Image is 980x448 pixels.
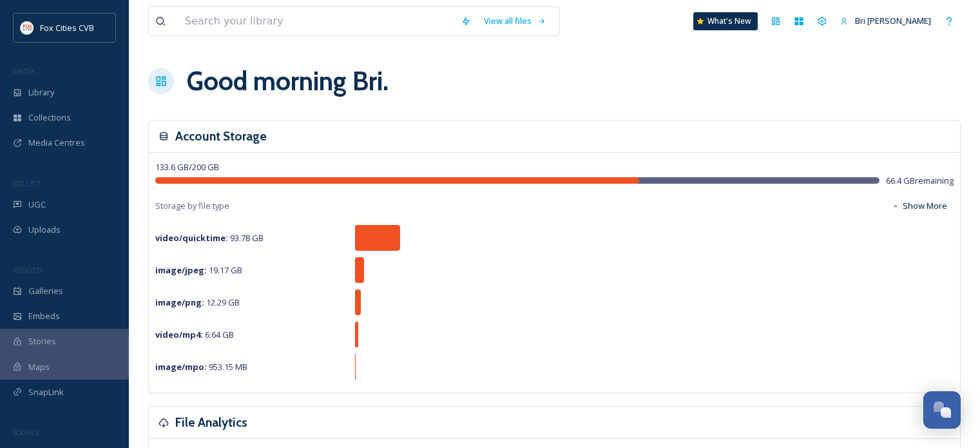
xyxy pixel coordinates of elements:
[13,427,39,437] span: SOCIALS
[28,112,71,124] span: Collections
[886,175,954,187] span: 66.4 GB remaining
[885,193,954,219] button: Show More
[155,297,204,308] strong: image/png :
[155,200,229,212] span: Storage by file type
[28,386,64,398] span: SnapLink
[28,199,46,211] span: UGC
[155,232,264,244] span: 93.78 GB
[923,391,961,429] button: Open Chat
[28,224,61,236] span: Uploads
[834,8,937,34] a: Bri [PERSON_NAME]
[855,15,931,26] span: Bri [PERSON_NAME]
[40,22,94,34] span: Fox Cities CVB
[13,179,41,188] span: COLLECT
[155,297,240,308] span: 12.29 GB
[28,137,85,149] span: Media Centres
[155,329,203,340] strong: video/mp4 :
[155,161,219,173] span: 133.6 GB / 200 GB
[187,62,389,101] h1: Good morning Bri .
[28,361,50,373] span: Maps
[155,329,234,340] span: 6.64 GB
[175,413,247,432] h3: File Analytics
[477,8,553,34] a: View all files
[155,361,207,373] strong: image/mpo :
[155,264,207,276] strong: image/jpeg :
[28,310,60,322] span: Embeds
[155,264,242,276] span: 19.17 GB
[28,335,56,347] span: Stories
[21,21,34,34] img: images.png
[28,285,63,297] span: Galleries
[178,7,454,35] input: Search your library
[155,361,247,373] span: 953.15 MB
[28,86,54,99] span: Library
[175,127,267,146] h3: Account Storage
[13,66,35,76] span: MEDIA
[693,12,758,30] a: What's New
[155,232,228,244] strong: video/quicktime :
[13,265,43,275] span: WIDGETS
